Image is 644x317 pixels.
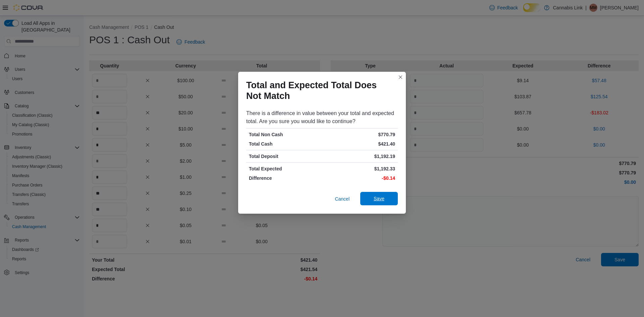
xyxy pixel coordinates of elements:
[246,109,398,125] div: There is a difference in value between your total and expected total. Are you sure you would like...
[249,153,321,160] p: Total Deposit
[323,131,395,138] p: $770.79
[323,175,395,181] p: -$0.14
[360,192,398,205] button: Save
[396,73,405,81] button: Closes this modal window
[323,165,395,172] p: $1,192.33
[335,196,350,202] span: Cancel
[246,80,392,101] h1: Total and Expected Total Does Not Match
[323,141,395,147] p: $421.40
[249,141,321,147] p: Total Cash
[249,175,321,181] p: Difference
[249,131,321,138] p: Total Non Cash
[323,153,395,160] p: $1,192.19
[249,165,321,172] p: Total Expected
[374,195,384,202] span: Save
[332,192,352,206] button: Cancel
